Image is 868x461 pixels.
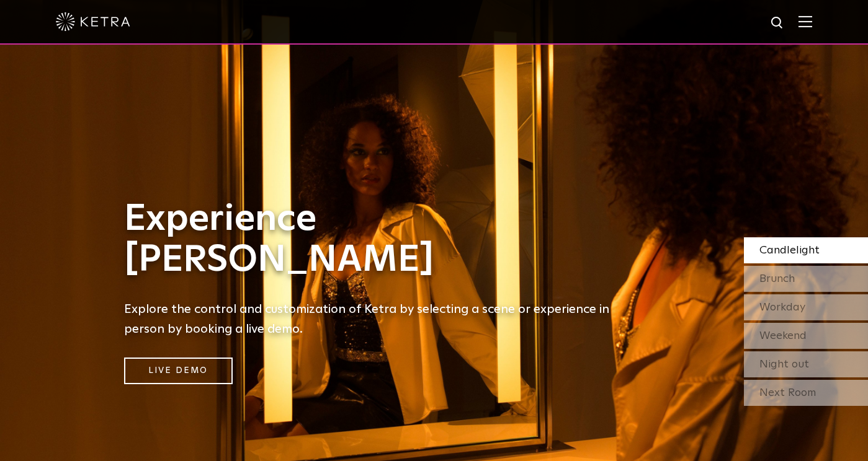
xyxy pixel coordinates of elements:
img: search icon [770,15,785,31]
a: Live Demo [124,358,233,384]
h5: Explore the control and customization of Ketra by selecting a scene or experience in person by bo... [124,299,620,339]
img: Hamburger%20Nav.svg [799,15,812,27]
div: Next Room [744,380,868,406]
span: Brunch [759,273,795,284]
h1: Experience [PERSON_NAME] [124,199,620,281]
span: Workday [759,302,805,313]
span: Candlelight [759,245,820,256]
img: ketra-logo-2019-white [56,12,130,31]
span: Night out [759,359,809,370]
span: Weekend [759,330,807,341]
